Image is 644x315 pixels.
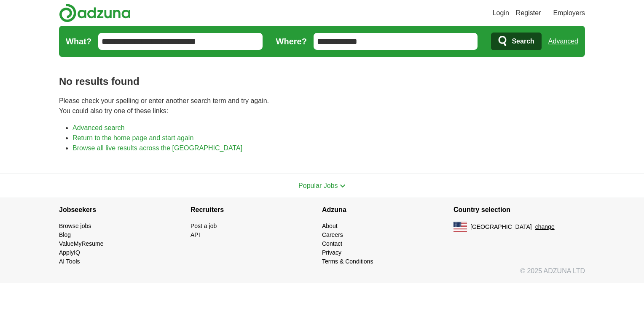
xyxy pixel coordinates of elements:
[59,249,80,256] a: ApplyIQ
[548,33,578,50] a: Advanced
[322,223,338,229] a: About
[191,223,217,229] a: Post a job
[52,266,592,283] div: © 2025 ADZUNA LTD
[493,8,509,18] a: Login
[298,182,338,189] span: Popular Jobs
[512,33,534,50] span: Search
[322,231,343,238] a: Careers
[59,3,131,22] img: Adzuna logo
[322,240,342,247] a: Contact
[66,35,91,48] label: What?
[322,249,341,256] a: Privacy
[491,33,541,50] button: Search
[340,184,346,188] img: toggle icon
[59,231,71,238] a: Blog
[322,258,373,265] a: Terms & Conditions
[72,144,242,152] a: Browse all live results across the [GEOGRAPHIC_DATA]
[59,74,585,89] h1: No results found
[516,8,541,18] a: Register
[59,258,80,265] a: AI Tools
[470,223,532,231] span: [GEOGRAPHIC_DATA]
[59,96,585,116] p: Please check your spelling or enter another search term and try again. You could also try one of ...
[72,124,125,131] a: Advanced search
[276,35,307,48] label: Where?
[453,222,467,232] img: US flag
[59,223,91,229] a: Browse jobs
[191,231,200,238] a: API
[453,198,585,222] h4: Country selection
[553,8,585,18] a: Employers
[535,223,555,231] button: change
[59,240,104,247] a: ValueMyResume
[72,134,193,141] a: Return to the home page and start again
